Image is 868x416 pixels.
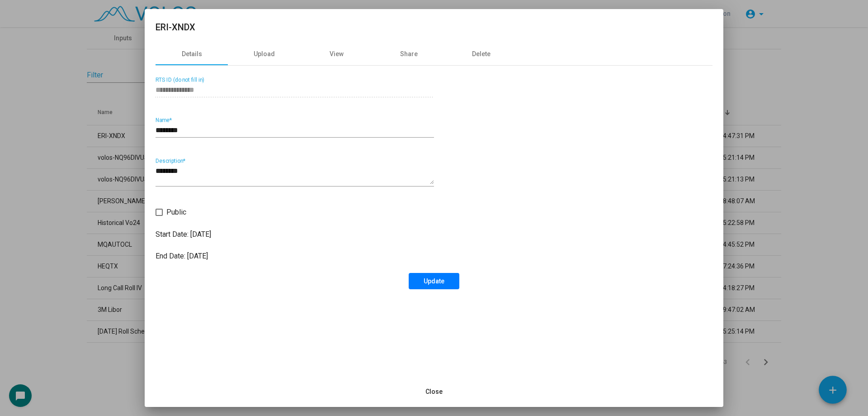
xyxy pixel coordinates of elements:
span: Update [424,277,444,285]
div: Start Date: [DATE] [156,229,712,240]
div: View [330,49,344,59]
div: Delete [472,49,491,59]
button: Close [418,383,450,400]
button: Update [409,273,459,289]
span: Close [425,388,443,395]
div: End Date: [DATE] [156,251,712,262]
div: Share [400,49,418,59]
div: Details [182,49,202,59]
span: Public [166,207,186,218]
h2: ERI-XNDX [156,20,712,34]
div: Upload [254,49,275,59]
